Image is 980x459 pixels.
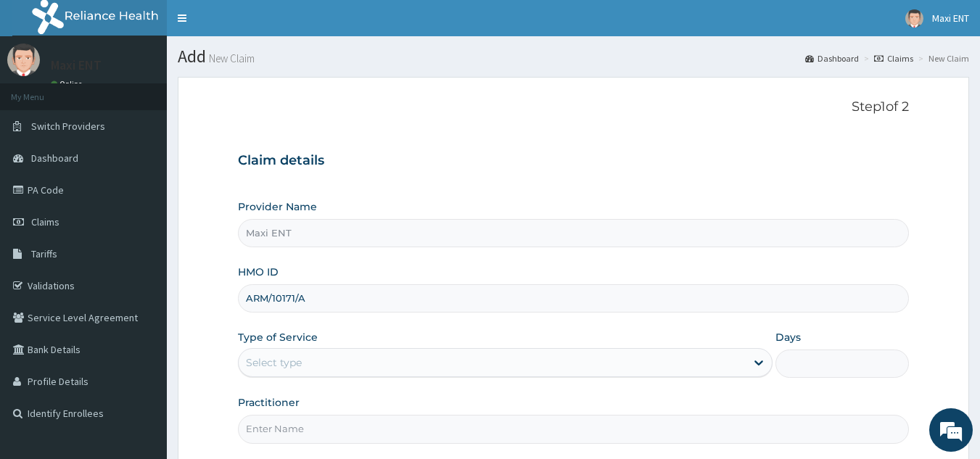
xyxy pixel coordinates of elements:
span: Maxi ENT [932,12,969,25]
span: Switch Providers [31,120,105,133]
label: Provider Name [238,199,317,214]
label: HMO ID [238,265,279,279]
img: d_794563401_company_1708531726252_794563401 [27,73,59,109]
div: Chat with us now [75,81,244,100]
label: Days [775,330,801,344]
input: Enter Name [238,415,910,443]
small: New Claim [206,53,255,64]
div: Minimize live chat window [238,7,273,42]
span: We're online! [84,137,200,284]
label: Type of Service [238,330,318,344]
a: Claims [874,52,913,65]
label: Practitioner [238,395,300,410]
input: Enter HMO ID [238,284,910,313]
img: User Image [905,9,923,28]
span: Tariffs [31,247,57,260]
div: Select type [246,355,302,370]
img: User Image [7,44,40,76]
textarea: Type your message and hit 'Enter' [7,305,276,356]
h1: Add [178,47,969,66]
li: New Claim [915,52,969,65]
a: Dashboard [805,52,859,65]
p: Step 1 of 2 [238,99,910,115]
span: Claims [31,215,59,228]
p: Maxi ENT [51,59,102,72]
h3: Claim details [238,153,910,169]
a: Online [51,79,86,89]
span: Dashboard [31,152,78,165]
